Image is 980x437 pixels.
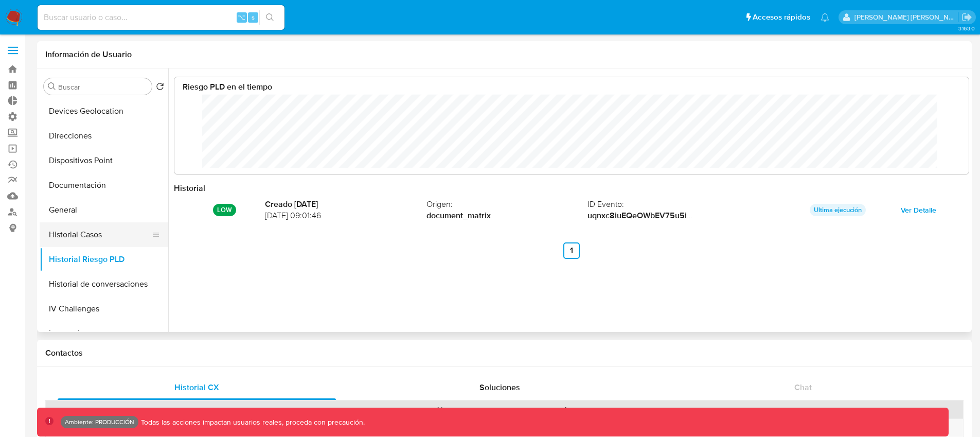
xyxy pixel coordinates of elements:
button: Insurtech [40,321,168,346]
h1: Información de Usuario [45,49,132,60]
button: Documentación [40,173,168,198]
button: Direcciones [40,124,168,148]
p: Todas las acciones impactan usuarios reales, proceda con precaución. [138,417,365,427]
strong: Riesgo PLD en el tiempo [183,81,272,93]
span: ⌥ [238,12,245,22]
span: Origen : [426,199,588,210]
button: Ver Detalle [894,202,943,218]
div: Proceso [643,405,956,415]
button: Volver al orden por defecto [156,82,164,94]
span: Soluciones [479,381,520,393]
input: Buscar [58,82,148,92]
button: General [40,198,168,222]
h1: Contactos [45,348,964,358]
nav: Paginación [174,242,969,259]
span: s [252,12,255,22]
div: Id [71,405,192,415]
strong: Creado [DATE] [265,199,426,210]
span: ID Evento : [587,199,749,210]
span: [DATE] 09:01:46 [265,210,426,221]
p: jhon.osorio@mercadolibre.com.co [854,12,958,22]
span: Chat [794,381,812,393]
p: LOW [213,204,236,216]
span: Ver Detalle [901,203,936,217]
button: IV Challenges [40,296,168,321]
div: Origen [507,405,628,415]
div: Estado [206,405,327,415]
a: Notificaciones [821,13,829,22]
button: Historial Riesgo PLD [40,247,168,272]
p: Ambiente: PRODUCCIÓN [65,420,134,424]
p: Ultima ejecución [810,204,866,216]
button: search-icon [259,10,280,25]
strong: Historial [174,182,205,194]
button: Dispositivos Point [40,148,168,173]
input: Buscar usuario o caso... [38,11,284,24]
button: Historial de conversaciones [40,272,168,296]
span: Historial CX [174,381,219,393]
button: Historial Casos [40,222,160,247]
a: Ir a la página 1 [563,242,580,259]
span: Accesos rápidos [753,12,810,23]
button: Buscar [48,82,56,91]
a: Salir [961,12,972,23]
div: Fecha de creación [342,405,493,415]
button: Devices Geolocation [40,99,168,124]
strong: document_matrix [426,210,588,221]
